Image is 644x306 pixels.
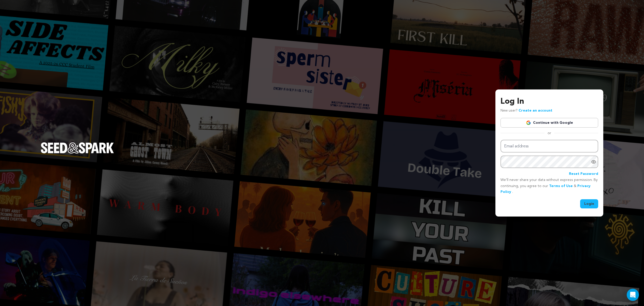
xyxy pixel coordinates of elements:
div: Open Intercom Messenger [627,289,639,301]
a: Seed&Spark Homepage [41,142,114,164]
a: Show password as plain text. Warning: this will display your password on the screen. [591,159,596,164]
button: Login [580,199,598,208]
img: Google logo [526,120,531,125]
a: Continue with Google [500,118,598,128]
p: We’ll never share your data without express permission. By continuing, you agree to our & . [500,177,598,195]
input: Email address [500,140,598,153]
p: New user? [500,108,552,114]
a: Create an account [519,109,552,112]
a: Reset Password [569,171,598,177]
img: Seed&Spark Logo [41,142,114,154]
a: Terms of Use [549,184,573,188]
span: or [545,131,554,136]
h3: Log In [500,96,598,108]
